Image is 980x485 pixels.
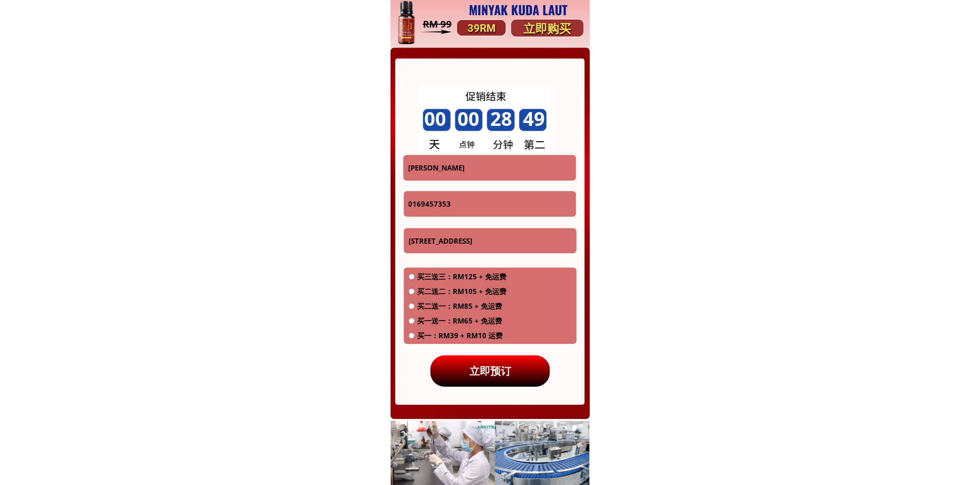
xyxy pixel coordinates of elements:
input: Nama [406,155,574,181]
span: 买三送三：RM125 + 免运费 [417,271,506,282]
p: 立即预订 [430,355,550,387]
span: 买二送二：RM105 + 免运费 [417,285,506,297]
span: 买二送一：RM85 + 免运费 [417,300,506,312]
input: Telefon [406,191,574,217]
input: Alamat Spesifik [406,228,574,254]
p: 立即购买 [511,19,584,38]
span: 买一送一：RM65 + 免运费 [417,315,506,326]
p: 39RM [457,20,506,37]
span: 买一：RM39 + RM10 运费 [417,330,506,341]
